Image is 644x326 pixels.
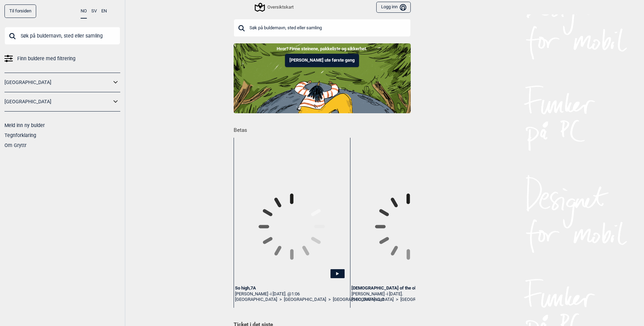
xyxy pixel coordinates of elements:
[351,291,465,297] div: [PERSON_NAME] -
[4,123,45,128] a: Meld inn ny bulder
[235,291,348,297] div: [PERSON_NAME] -
[4,97,111,107] a: [GEOGRAPHIC_DATA]
[81,4,87,19] button: NO
[4,4,36,18] a: Til forsiden
[387,291,403,296] span: i [DATE].
[4,77,111,87] a: [GEOGRAPHIC_DATA]
[328,297,331,303] span: >
[234,19,411,37] input: Søk på buldernavn, sted eller samling
[4,54,120,64] a: Finn buldere med filtrering
[279,297,282,303] span: >
[351,297,393,303] a: [GEOGRAPHIC_DATA]
[376,2,410,13] button: Logg inn
[284,297,326,303] a: [GEOGRAPHIC_DATA]
[101,4,107,18] button: EN
[285,54,359,67] button: [PERSON_NAME] ute første gang
[4,27,120,45] input: Søk på buldernavn, sted eller samling
[333,297,384,303] a: [GEOGRAPHIC_DATA] väst
[4,143,27,148] a: Om Gryttr
[270,291,300,296] span: i [DATE]. @1:06
[91,4,97,18] button: SV
[400,297,442,303] a: [GEOGRAPHIC_DATA]
[351,285,465,291] div: [DEMOGRAPHIC_DATA] of the old world , 7A+
[234,122,415,134] h1: Betas
[235,285,348,291] div: So high , 7A
[235,297,277,303] a: [GEOGRAPHIC_DATA]
[5,45,639,52] p: Hvor? Finne steinene, pakkeliste og sikkerhet.
[256,3,294,11] div: Oversiktskart
[234,43,411,113] img: Indoor to outdoor
[17,54,75,64] span: Finn buldere med filtrering
[4,133,36,138] a: Tegnforklaring
[396,297,398,303] span: >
